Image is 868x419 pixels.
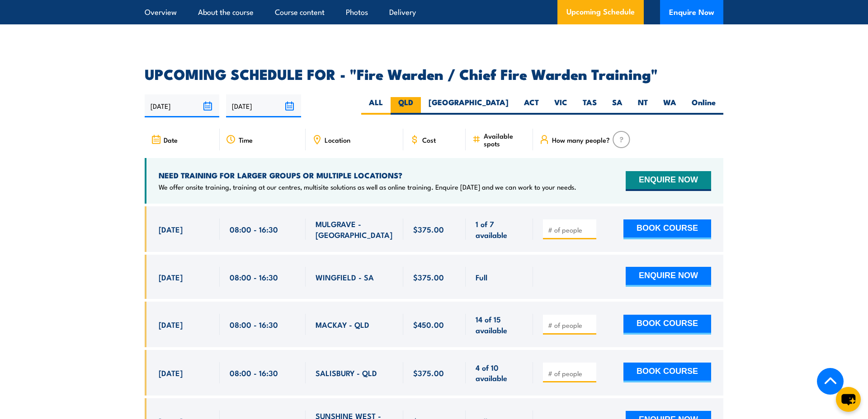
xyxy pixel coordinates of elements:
span: Available spots [484,132,527,147]
span: MULGRAVE - [GEOGRAPHIC_DATA] [316,219,393,240]
span: 08:00 - 16:30 [230,368,278,378]
label: SA [604,97,630,115]
span: 1 of 7 available [476,219,523,240]
input: # of people [548,225,593,234]
span: $375.00 [413,368,444,378]
span: [DATE] [159,368,183,378]
input: From date [145,94,219,117]
span: Cost [422,136,436,144]
span: SALISBURY - QLD [316,368,377,378]
span: $375.00 [413,224,444,234]
label: ACT [516,97,547,115]
span: MACKAY - QLD [316,319,369,330]
span: [DATE] [159,272,183,282]
h2: UPCOMING SCHEDULE FOR - "Fire Warden / Chief Fire Warden Training" [145,67,723,80]
span: 08:00 - 16:30 [230,224,278,234]
label: VIC [547,97,575,115]
input: # of people [548,369,593,378]
label: Online [684,97,723,115]
label: NT [630,97,656,115]
span: Full [476,272,487,282]
label: QLD [391,97,421,115]
button: BOOK COURSE [623,363,711,382]
span: [DATE] [159,224,183,234]
button: BOOK COURSE [623,219,711,239]
p: We offer onsite training, training at our centres, multisite solutions as well as online training... [159,182,576,191]
label: WA [656,97,684,115]
span: Time [239,136,253,144]
span: $375.00 [413,272,444,282]
span: WINGFIELD - SA [316,272,374,282]
label: ALL [361,97,391,115]
button: BOOK COURSE [623,315,711,335]
span: 08:00 - 16:30 [230,319,278,330]
h4: NEED TRAINING FOR LARGER GROUPS OR MULTIPLE LOCATIONS? [159,170,576,180]
span: [DATE] [159,319,183,330]
label: TAS [575,97,604,115]
span: 08:00 - 16:30 [230,272,278,282]
input: # of people [548,321,593,330]
input: To date [226,94,301,117]
span: How many people? [552,136,610,144]
button: ENQUIRE NOW [626,171,711,191]
span: Location [325,136,350,144]
button: chat-button [836,387,861,412]
span: $450.00 [413,319,444,330]
span: Date [164,136,178,144]
label: [GEOGRAPHIC_DATA] [421,97,516,115]
button: ENQUIRE NOW [626,267,711,287]
span: 4 of 10 available [476,362,523,383]
span: 14 of 15 available [476,314,523,335]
